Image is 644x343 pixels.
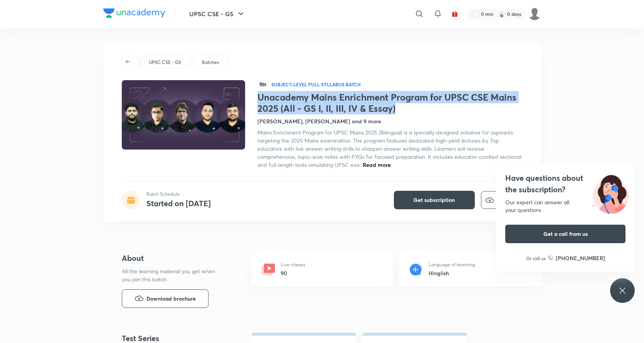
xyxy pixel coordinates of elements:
button: avatar [449,8,461,20]
p: All the learning material you get when you join this batch [122,267,221,283]
p: UPSC CSE - GS [149,59,181,66]
a: Batches [200,59,220,66]
span: हिN [257,80,268,89]
p: Or call us [526,255,546,262]
button: Get subscription [394,191,475,209]
img: avatar [451,10,458,17]
a: UPSC CSE - GS [147,59,182,66]
img: Thumbnail [120,79,246,150]
span: Mains Enrichment Program for UPSC Mains 2025 (Bilingual) is a specially designed initiative for a... [257,129,521,168]
h4: About [122,252,227,264]
h6: Hinglish [429,269,475,277]
p: Batches [202,59,219,66]
button: UPSC CSE - GS [185,6,250,22]
img: Abdul Ramzeen [528,7,541,20]
p: Live classes [281,261,305,268]
h4: Started on [DATE] [146,198,211,208]
img: streak [498,10,506,18]
h4: [PERSON_NAME], [PERSON_NAME] and 9 more [257,117,381,125]
h4: Have questions about the subscription? [505,172,626,195]
span: Get subscription [414,196,455,204]
span: Download brochure [146,294,196,303]
div: Our expert can answer all your questions [505,198,626,214]
p: Language of teaching [429,261,475,268]
button: Get a call from us [505,225,626,243]
p: Batch Schedule [146,191,211,198]
h1: Unacademy Mains Enrichment Program for UPSC CSE Mains 2025 (All - GS I, II, III, IV & Essay) [257,92,523,114]
button: Download brochure [122,289,209,308]
a: [PHONE_NUMBER] [548,254,605,262]
h6: [PHONE_NUMBER] [556,254,605,262]
img: Company Logo [103,8,165,18]
p: Subject-level full syllabus Batch [271,81,361,87]
span: Read more [363,161,391,168]
a: Company Logo [103,8,165,20]
h6: 90 [281,269,305,277]
img: ttu_illustration_new.svg [586,172,635,214]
